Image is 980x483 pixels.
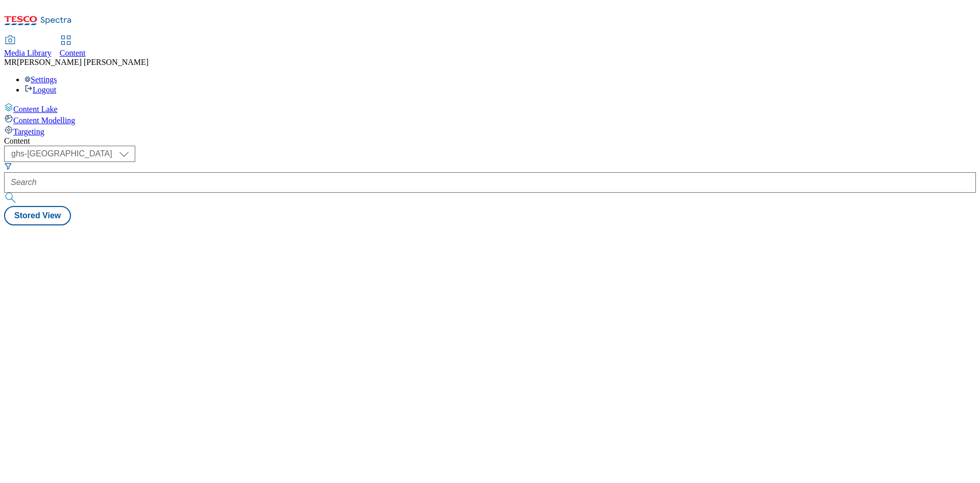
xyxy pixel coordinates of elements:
[60,49,86,57] span: Content
[4,58,17,66] span: MR
[4,49,52,57] span: Media Library
[24,75,57,84] a: Settings
[24,85,56,94] a: Logout
[4,114,976,125] a: Content Modelling
[13,105,58,113] span: Content Lake
[4,206,71,225] button: Stored View
[4,136,976,146] div: Content
[4,172,976,193] input: Search
[17,58,149,66] span: [PERSON_NAME] [PERSON_NAME]
[60,36,86,58] a: Content
[13,116,75,125] span: Content Modelling
[4,36,52,58] a: Media Library
[4,162,12,170] svg: Search Filters
[4,125,976,136] a: Targeting
[13,127,44,136] span: Targeting
[4,103,976,114] a: Content Lake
